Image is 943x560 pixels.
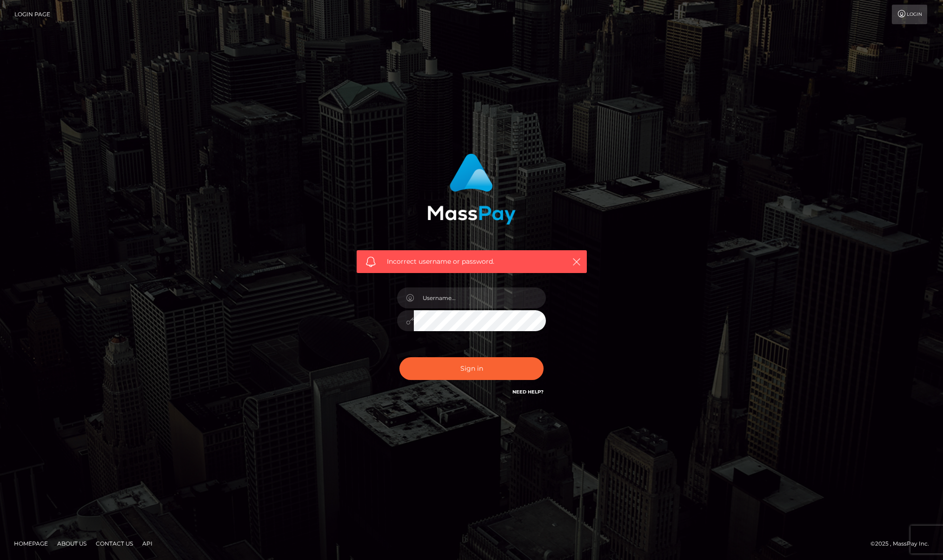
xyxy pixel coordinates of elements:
a: Login [892,5,927,24]
a: API [139,536,156,551]
span: Incorrect username or password. [387,257,557,267]
button: Sign in [399,357,544,380]
a: Homepage [10,536,52,551]
a: Need Help? [512,389,544,395]
a: About Us [53,536,90,551]
input: Username... [414,287,546,308]
div: © 2025 , MassPay Inc. [870,539,936,549]
img: MassPay Login [427,153,516,225]
a: Contact Us [92,536,137,551]
a: Login Page [14,5,50,24]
